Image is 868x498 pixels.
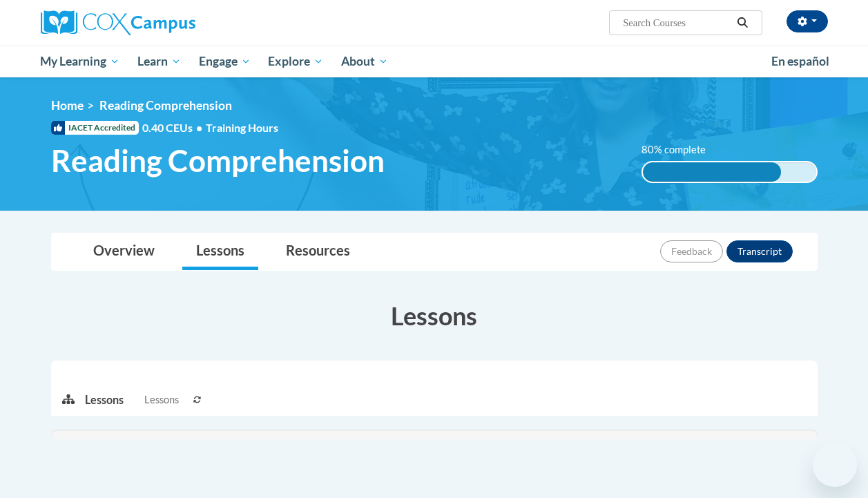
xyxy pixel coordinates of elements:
[85,392,124,408] p: Lessons
[144,392,179,408] span: Lessons
[51,121,139,135] span: IACET Accredited
[787,10,828,32] button: Account Settings
[726,240,793,262] button: Transcript
[643,162,782,182] div: 80% complete
[51,298,818,333] h3: Lessons
[206,121,278,134] span: Training Hours
[41,10,289,35] a: Cox Campus
[51,98,84,113] a: Home
[259,46,332,77] a: Explore
[51,142,385,179] span: Reading Comprehension
[642,142,721,157] label: 80% complete
[142,120,206,135] span: 0.40 CEUs
[40,53,119,70] span: My Learning
[621,15,732,31] input: Search Courses
[199,53,251,70] span: Engage
[30,46,838,77] div: Main menu
[732,15,753,31] button: Search
[268,53,323,70] span: Explore
[137,53,181,70] span: Learn
[771,54,829,68] span: En español
[196,121,202,134] span: •
[660,240,723,262] button: Feedback
[128,46,190,77] a: Learn
[272,233,364,270] a: Resources
[79,233,168,270] a: Overview
[41,10,195,35] img: Cox Campus
[32,46,129,77] a: My Learning
[332,46,397,77] a: About
[813,443,857,487] iframe: Button to launch messaging window
[190,46,260,77] a: Engage
[762,47,838,76] a: En español
[99,98,232,113] span: Reading Comprehension
[182,233,258,270] a: Lessons
[341,53,388,70] span: About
